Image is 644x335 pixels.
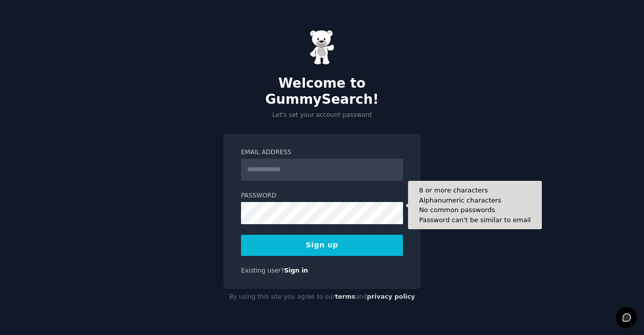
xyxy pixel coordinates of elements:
[223,111,421,120] p: Let's set your account password
[241,148,403,157] label: Email Address
[223,289,421,305] div: By using this site you agree to our and
[223,76,421,107] h2: Welcome to GummySearch!
[367,293,415,300] a: privacy policy
[284,267,308,274] a: Sign in
[241,235,403,256] button: Sign up
[241,191,403,200] label: Password
[241,267,284,274] span: Existing user?
[335,293,355,300] a: terms
[309,30,335,65] img: Gummy Bear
